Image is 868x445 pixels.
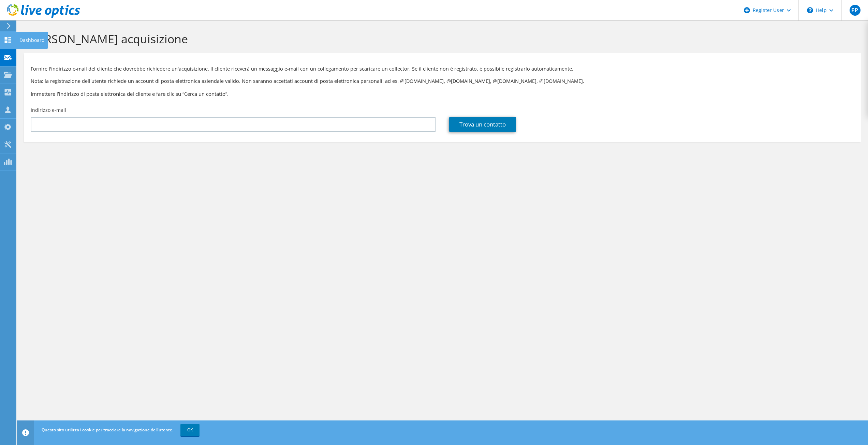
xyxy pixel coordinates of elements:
h3: Immettere l'indirizzo di posta elettronica del cliente e fare clic su “Cerca un contatto”. [31,90,854,98]
svg: \n [807,7,813,13]
span: Questo sito utilizza i cookie per tracciare la navigazione dell'utente. [42,427,173,433]
label: Indirizzo e-mail [31,107,66,114]
h1: [PERSON_NAME] acquisizione [27,32,854,46]
a: OK [180,424,200,436]
p: Nota: la registrazione dell'utente richiede un account di posta elettronica aziendale valido. Non... [31,77,854,85]
p: Fornire l'indirizzo e-mail del cliente che dovrebbe richiedere un'acquisizione. Il cliente riceve... [31,65,854,73]
div: Dashboard [16,32,48,49]
a: Trova un contatto [449,117,516,132]
span: PP [850,5,860,16]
